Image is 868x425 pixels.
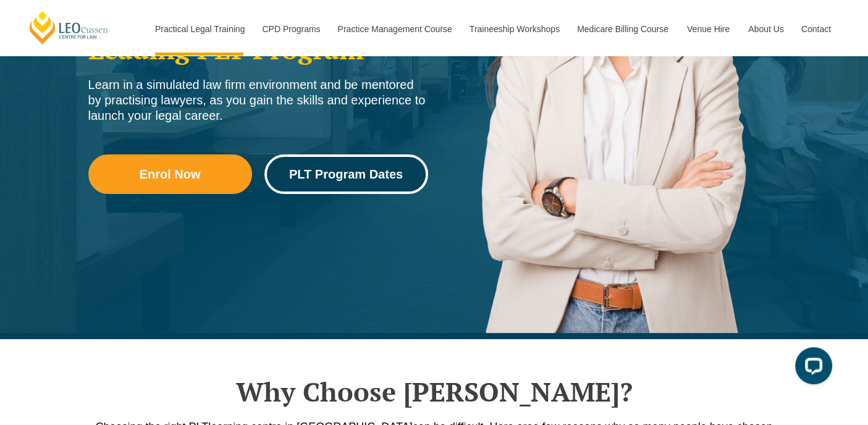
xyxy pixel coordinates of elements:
[329,2,460,56] a: Practice Management Course
[739,2,792,56] a: About Us
[88,154,252,194] a: Enrol Now
[792,2,840,56] a: Contact
[253,2,328,56] a: CPD Programs
[146,2,253,56] a: Practical Legal Training
[678,2,739,56] a: Venue Hire
[82,376,786,407] h2: Why Choose [PERSON_NAME]?
[568,2,678,56] a: Medicare Billing Course
[28,10,110,45] a: [PERSON_NAME] Centre for Law
[140,168,201,180] span: Enrol Now
[264,154,428,194] a: PLT Program Dates
[88,77,428,124] div: Learn in a simulated law firm environment and be mentored by practising lawyers, as you gain the ...
[785,342,837,394] iframe: LiveChat chat widget
[460,2,568,56] a: Traineeship Workshops
[289,168,403,180] span: PLT Program Dates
